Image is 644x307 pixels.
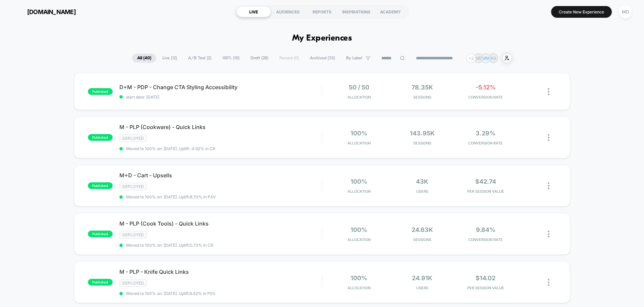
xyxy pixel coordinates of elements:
[476,130,495,137] span: 3.29%
[119,279,147,287] span: Deployed
[126,146,215,151] span: Moved to 100% on: [DATE] . Uplift: -4.92% in CR
[412,274,432,282] span: 24.91k
[392,237,452,242] span: Sessions
[119,183,147,190] span: Deployed
[455,237,516,242] span: CONVERSION RATE
[392,141,452,145] span: Sessions
[491,56,496,61] p: KA
[475,56,482,61] p: MD
[548,279,549,286] img: close
[119,134,147,142] span: Deployed
[246,54,273,63] span: Draft ( 28 )
[351,274,367,282] span: 100%
[351,226,367,233] span: 100%
[88,279,113,286] span: published
[548,134,549,141] img: close
[548,231,549,238] img: close
[392,189,452,194] span: Users
[476,226,495,233] span: 9.84%
[476,84,496,91] span: -5.12%
[551,6,612,18] button: Create New Experience
[183,54,216,63] span: A/B Test ( 2 )
[126,291,215,296] span: Moved to 100% on: [DATE] . Uplift: 6.52% in PSV
[548,182,549,189] img: close
[119,220,322,227] span: M - PLP (Cook Tools) - Quick Links
[392,95,452,100] span: Sessions
[119,124,322,130] span: M - PLP (Cookware) - Quick Links
[271,6,305,17] div: AUDIENCES
[351,178,367,185] span: 100%
[482,56,490,61] p: MM
[617,5,634,19] button: MD
[412,84,433,91] span: 78.35k
[466,53,476,63] div: + 2
[236,6,271,17] div: LIVE
[619,5,632,18] div: MD
[10,6,78,17] button: [DOMAIN_NAME]
[119,95,322,100] span: start date: [DATE]
[455,141,516,145] span: CONVERSION RATE
[119,84,322,90] span: D+M - PDP - Change CTA Styling Accessibility
[88,88,113,95] span: published
[455,189,516,194] span: PER SESSION VALUE
[349,84,369,91] span: 50 / 50
[416,178,428,185] span: 43k
[351,130,367,137] span: 100%
[410,130,435,137] span: 143.95k
[119,268,322,275] span: M - PLP - Knife Quick Links
[475,178,496,185] span: $42.74
[88,134,113,141] span: published
[88,231,113,237] span: published
[347,189,371,194] span: Allocation
[292,34,352,43] h1: My Experiences
[476,274,495,282] span: $14.02
[339,6,373,17] div: INSPIRATIONS
[126,243,213,248] span: Moved to 100% on: [DATE] . Uplift: 0.72% in CR
[305,54,340,63] span: Archived ( 33 )
[373,6,408,17] div: ACADEMY
[347,286,371,290] span: Allocation
[305,6,339,17] div: REPORTS
[392,286,452,290] span: Users
[132,54,156,63] span: All ( 40 )
[217,54,245,63] span: 100% ( 10 )
[157,54,182,63] span: Live ( 12 )
[119,172,322,179] span: M+D - Cart - Upsells
[347,237,371,242] span: Allocation
[455,286,516,290] span: PER SESSION VALUE
[347,141,371,145] span: Allocation
[88,182,113,189] span: published
[119,231,147,239] span: Deployed
[346,56,362,61] span: By Label
[412,226,433,233] span: 24.63k
[126,194,216,199] span: Moved to 100% on: [DATE] . Uplift: 8.70% in PSV
[347,95,371,100] span: Allocation
[548,88,549,95] img: close
[455,95,516,100] span: CONVERSION RATE
[27,8,76,15] span: [DOMAIN_NAME]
